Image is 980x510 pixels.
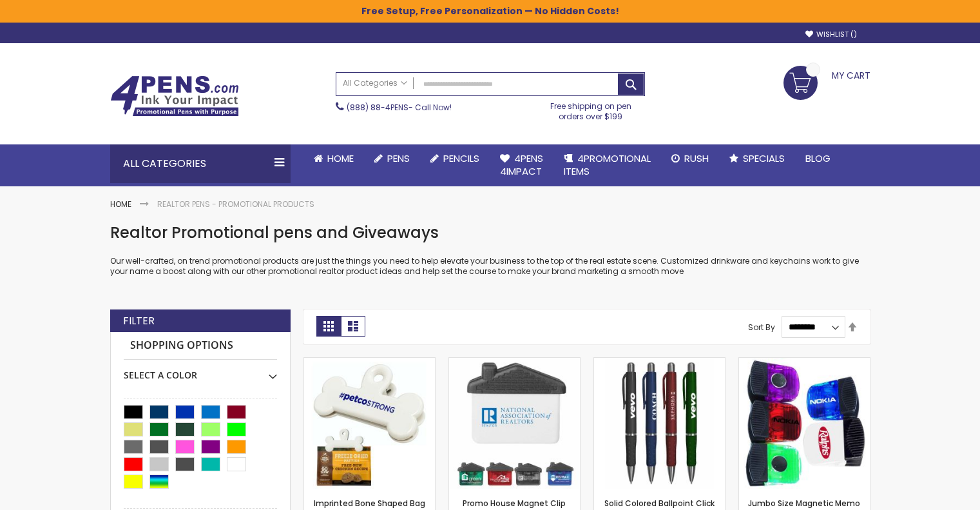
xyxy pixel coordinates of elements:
a: Imprinted Bone Shaped Bag Sealing Clip [304,357,435,368]
img: Solid Colored Ballpoint Click Pen with Matching Rubber Grip Pen [594,358,725,489]
span: - Call Now! [347,102,452,113]
a: Promo House Magnet Clip [463,498,566,509]
div: Select A Color [124,360,277,382]
span: Specials [743,152,785,165]
a: Wishlist [805,30,857,39]
a: Home [110,199,131,210]
label: Sort By [748,321,775,332]
a: (888) 88-4PENS [347,102,408,113]
a: 4PROMOTIONALITEMS [553,144,661,186]
a: 4Pens4impact [490,144,553,186]
a: Home [303,144,364,173]
strong: Filter [123,314,155,328]
span: Rush [684,152,709,165]
strong: Realtor Pens - Promotional Products [157,199,314,210]
a: Solid Colored Ballpoint Click Pen with Matching Rubber Grip Pen [594,357,725,368]
a: Promo House Magnet Clip [449,357,580,368]
span: Home [327,152,354,165]
strong: Grid [316,316,341,337]
img: Jumbo Size Magnetic Memo Clip [739,358,870,489]
a: Blog [795,144,841,173]
a: Pens [364,144,420,173]
span: 4Pens 4impact [500,152,543,178]
div: Free shipping on pen orders over $199 [537,96,645,122]
a: Specials [719,144,795,173]
span: Pencils [443,152,479,165]
span: Pens [387,152,410,165]
a: Pencils [420,144,490,173]
a: All Categories [336,73,414,94]
span: All Categories [343,78,407,88]
span: Blog [805,152,831,165]
img: Imprinted Bone Shaped Bag Sealing Clip [304,358,435,489]
img: Promo House Magnet Clip [449,358,580,489]
h1: Realtor Promotional pens and Giveaways [110,222,870,243]
strong: Shopping Options [124,332,277,360]
a: Jumbo Size Magnetic Memo Clip [739,357,870,368]
div: Our well-crafted, on trend promotional products are just the things you need to help elevate your... [110,222,870,277]
a: Rush [661,144,719,173]
img: 4Pens Custom Pens and Promotional Products [110,75,239,117]
div: All Categories [110,144,291,183]
span: 4PROMOTIONAL ITEMS [564,152,651,178]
